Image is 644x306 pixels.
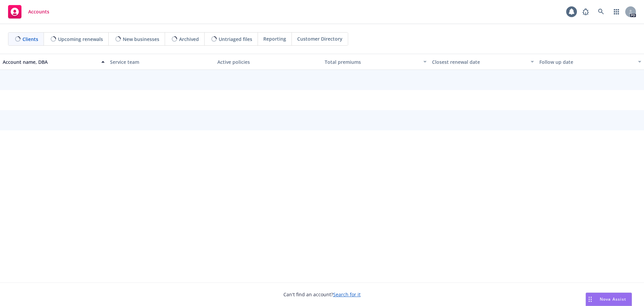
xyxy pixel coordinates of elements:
a: Report a Bug [579,5,592,18]
button: Active policies [215,54,322,70]
div: Total premiums [325,58,419,65]
span: Nova Assist [600,296,626,302]
span: Untriaged files [219,36,252,43]
span: Clients [22,36,38,43]
button: Total premiums [322,54,429,70]
span: New businesses [123,36,159,43]
span: Upcoming renewals [58,36,103,43]
div: Active policies [217,58,319,65]
button: Follow up date [537,54,644,70]
div: Service team [110,58,212,65]
a: Switch app [610,5,623,18]
span: Archived [179,36,199,43]
span: Customer Directory [297,35,342,42]
a: Accounts [5,2,52,21]
div: Account name, DBA [3,58,97,65]
div: Follow up date [539,58,634,65]
div: Closest renewal date [432,58,527,65]
button: Nova Assist [586,293,632,306]
a: Search [594,5,608,18]
span: Reporting [263,35,286,42]
a: Search for it [333,291,361,298]
div: Drag to move [586,293,594,306]
button: Closest renewal date [429,54,537,70]
button: Service team [107,54,215,70]
span: Accounts [28,9,49,14]
span: Can't find an account? [283,291,361,298]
